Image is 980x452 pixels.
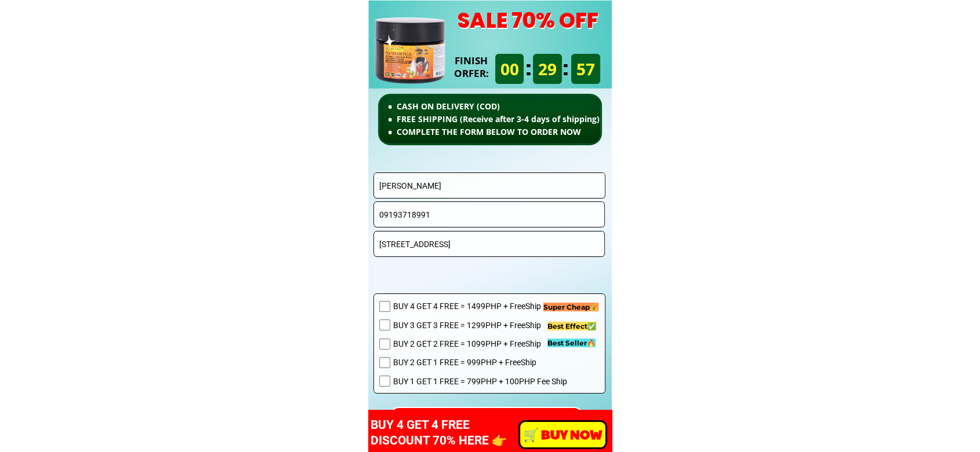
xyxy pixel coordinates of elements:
[393,356,567,369] span: BUY 2 GET 1 FREE = 999PHP + FreeShip
[388,113,644,126] li: FREE SHIPPING (Receive after 3-4 days of shipping)
[547,322,596,330] span: Best Effect✅
[371,417,546,449] h3: BUY 4 GET 4 FREE DISCOUNT 70% HERE 👉
[376,202,602,227] input: Phone Number* (+63/09)
[388,100,644,113] li: CASH ON DELIVERY (COD)
[388,126,644,138] li: COMPLETE THE FORM BELOW TO ORDER NOW
[376,173,602,198] input: Your Name*
[393,319,567,332] span: BUY 3 GET 3 FREE = 1299PHP + FreeShip
[553,52,578,86] h3: :
[393,337,567,350] span: BUY 2 GET 2 FREE = 1099PHP + FreeShip
[393,375,567,388] span: BUY 1 GET 1 FREE = 799PHP + 100PHP Fee Ship
[391,408,582,435] p: FINISH YOUR ORDER
[516,52,541,86] h3: :
[520,422,605,447] p: ️🛒 BUY NOW
[393,300,567,313] span: BUY 4 GET 4 FREE = 1499PHP + FreeShip
[446,6,609,35] h3: sale 70% off
[547,339,596,347] span: Best Seller🔥
[376,231,602,256] input: Full Address* ( Province - City - Barangay )
[543,303,598,311] span: Super Cheap💰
